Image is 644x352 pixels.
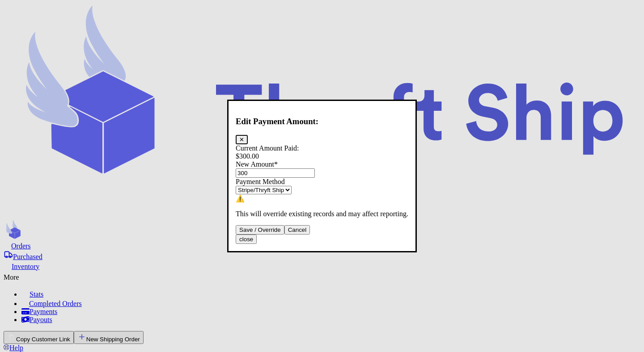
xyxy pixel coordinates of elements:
label: New Amount [236,160,278,168]
button: Save / Override [236,225,284,235]
button: Cancel [284,225,310,235]
h3: Edit Payment Amount: [236,117,408,126]
button: close [236,235,257,244]
div: $ 300.00 [236,152,408,160]
span: ⚠️ [236,195,245,202]
label: Payment Method [236,178,285,185]
button: ✕ [236,135,248,144]
input: 0.00 [236,168,315,178]
label: Current Amount Paid: [236,144,299,152]
p: This will override existing records and may affect reporting. [236,210,408,218]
